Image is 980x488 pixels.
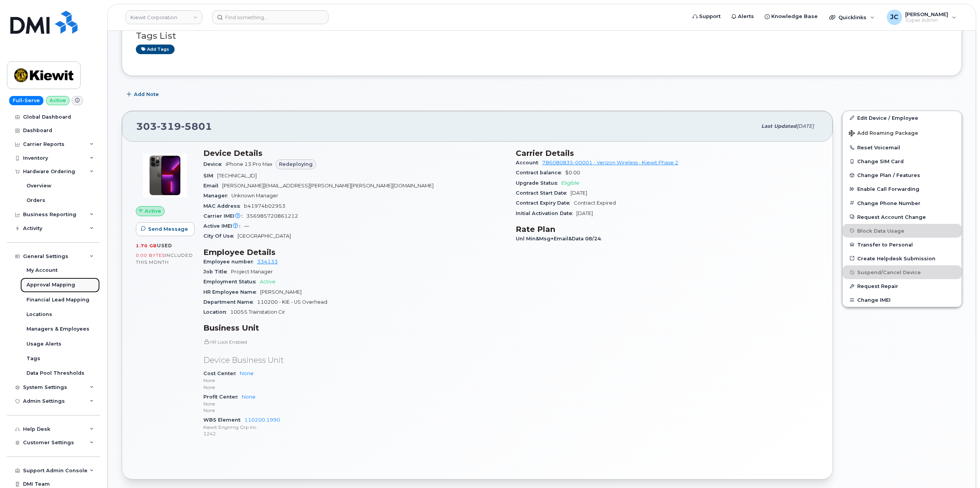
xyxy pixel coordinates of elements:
[843,251,962,265] a: Create Helpdesk Submission
[890,13,898,22] span: JC
[771,13,818,20] span: Knowledge Base
[136,31,948,41] h3: Tags List
[203,371,240,376] span: Cost Center
[843,182,962,196] button: Enable Call Forwarding
[843,238,962,251] button: Transfer to Personal
[857,186,919,192] span: Enable Call Forwarding
[226,161,272,167] span: iPhone 13 Pro Max
[203,233,238,239] span: City Of Use
[203,248,506,257] h3: Employee Details
[203,213,246,219] span: Carrier IMEI
[947,455,974,482] iframe: Messenger Launcher
[516,210,576,216] span: Initial Activation Date
[843,265,962,279] button: Suspend/Cancel Device
[231,269,273,275] span: Project Manager
[240,371,254,376] a: None
[516,170,565,175] span: Contract balance
[542,160,678,165] a: 786080835-00001 - Verizon Wireless - Kiewit Phase 2
[136,121,212,132] span: 303
[849,130,918,137] span: Add Roaming Package
[203,430,506,437] p: 1242
[246,213,298,219] span: 356985720861212
[125,10,202,24] a: Kiewit Corporation
[203,289,260,295] span: HR Employee Name
[260,289,302,295] span: [PERSON_NAME]
[203,424,506,430] p: Kiewit Engnrng Grp Inc
[203,269,231,275] span: Job Title
[136,222,195,236] button: Send Message
[203,149,506,158] h3: Device Details
[230,309,285,315] span: 10055 Trainstation Cir
[843,293,962,307] button: Change IMEI
[687,9,726,24] a: Support
[203,173,217,179] span: SIM
[217,173,257,179] span: [TECHNICAL_ID]
[157,243,172,248] span: used
[203,417,244,423] span: WBS Element
[797,123,814,129] span: [DATE]
[222,183,434,189] span: [PERSON_NAME][EMAIL_ADDRESS][PERSON_NAME][PERSON_NAME][DOMAIN_NAME]
[122,88,165,101] button: Add Note
[136,243,157,248] span: 1.70 GB
[516,236,605,242] span: Unl Min&Msg+Email&Data 08/24
[857,172,920,178] span: Change Plan / Features
[203,384,506,390] p: None
[136,45,175,54] a: Add tags
[761,123,797,129] span: Last updated
[145,207,161,215] span: Active
[905,11,948,17] span: [PERSON_NAME]
[843,125,962,141] button: Add Roaming Package
[203,407,506,414] p: None
[203,355,506,366] p: Device Business Unit
[843,279,962,293] button: Request Repair
[203,299,257,305] span: Department Name
[203,259,257,265] span: Employee number
[238,233,291,239] span: [GEOGRAPHIC_DATA]
[244,417,280,423] a: 110200.1990
[203,309,230,315] span: Location
[516,200,574,206] span: Contract Expiry Date
[516,180,561,186] span: Upgrade Status
[257,299,327,305] span: 110200 - KIE - US Overhead
[212,10,328,24] input: Find something...
[838,14,866,20] span: Quicklinks
[565,170,580,175] span: $0.00
[843,224,962,238] button: Block Data Usage
[574,200,616,206] span: Contract Expired
[203,377,506,384] p: None
[260,279,276,285] span: Active
[516,160,542,165] span: Account
[824,10,880,25] div: Quicklinks
[203,223,244,229] span: Active IMEI
[148,225,188,233] span: Send Message
[905,17,948,23] span: Super Admin
[231,193,278,199] span: Unknown Manager
[843,196,962,210] button: Change Phone Number
[244,203,285,209] span: b41974b02953
[726,9,759,24] a: Alerts
[203,203,244,209] span: MAC Address
[843,111,962,125] a: Edit Device / Employee
[843,168,962,182] button: Change Plan / Features
[203,279,260,285] span: Employment Status
[242,394,256,400] a: None
[881,10,962,25] div: Jene Cook
[699,13,721,20] span: Support
[738,13,754,20] span: Alerts
[136,253,165,258] span: 0.00 Bytes
[203,339,506,345] p: HR Lock Enabled
[843,141,962,154] button: Reset Voicemail
[203,161,226,167] span: Device
[181,121,212,132] span: 5801
[203,400,506,407] p: None
[857,270,921,275] span: Suspend/Cancel Device
[203,183,222,189] span: Email
[576,210,593,216] span: [DATE]
[843,210,962,224] button: Request Account Change
[257,259,278,265] a: 334133
[203,323,506,333] h3: Business Unit
[134,91,159,98] span: Add Note
[516,225,819,234] h3: Rate Plan
[203,193,231,199] span: Manager
[516,190,571,196] span: Contract Start Date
